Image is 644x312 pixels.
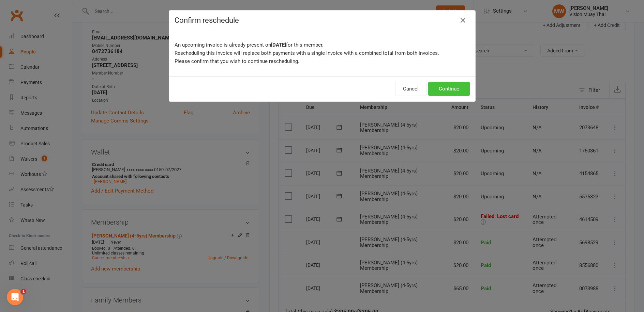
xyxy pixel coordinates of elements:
p: An upcoming invoice is already present on for this member. Rescheduling this invoice will replace... [175,41,470,65]
button: Close [458,15,468,26]
h4: Confirm reschedule [175,16,470,24]
button: Cancel [395,82,426,96]
button: Continue [428,82,470,96]
b: [DATE] [271,42,286,48]
iframe: Intercom live chat [7,289,23,305]
span: 1 [21,289,26,294]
